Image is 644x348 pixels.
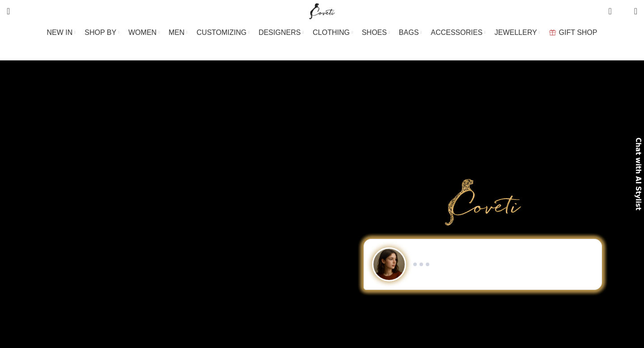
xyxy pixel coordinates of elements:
[362,24,390,42] a: SHOES
[85,24,119,42] a: SHOP BY
[47,24,76,42] a: NEW IN
[85,28,116,37] span: SHOP BY
[431,24,486,42] a: ACCESSORIES
[431,28,483,37] span: ACCESSORIES
[399,24,422,42] a: BAGS
[620,9,627,16] span: 0
[258,24,304,42] a: DESIGNERS
[549,30,556,35] img: GiftBag
[169,28,185,37] span: MEN
[549,24,597,42] a: GIFT SHOP
[333,239,633,290] div: Chat to Shop demo
[619,2,627,20] div: My Wishlist
[128,24,160,42] a: WOMEN
[128,28,157,37] span: WOMEN
[609,4,616,11] span: 0
[495,28,537,37] span: JEWELLERY
[197,28,247,37] span: CUSTOMIZING
[169,24,187,42] a: MEN
[559,28,597,37] span: GIFT SHOP
[2,24,642,42] div: Main navigation
[47,28,73,37] span: NEW IN
[307,7,337,14] a: Site logo
[399,28,419,37] span: BAGS
[258,28,301,37] span: DESIGNERS
[2,2,14,20] a: Search
[197,24,250,42] a: CUSTOMIZING
[313,24,353,42] a: CLOTHING
[445,179,521,225] img: Primary Gold
[313,28,350,37] span: CLOTHING
[495,24,540,42] a: JEWELLERY
[362,28,387,37] span: SHOES
[604,2,616,20] a: 0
